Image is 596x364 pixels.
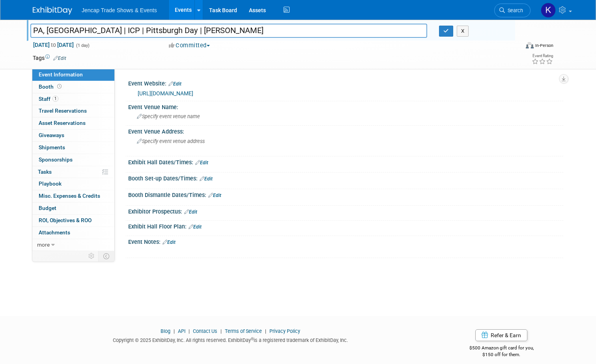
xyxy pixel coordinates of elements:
span: Specify event venue address [137,138,205,144]
span: Search [505,7,523,13]
a: Staff1 [32,93,114,105]
span: ROI, Objectives & ROO [39,217,92,223]
div: Event Notes: [128,236,563,246]
span: Shipments [39,144,65,150]
a: Blog [161,328,170,334]
div: Booth Dismantle Dates/Times: [128,189,563,199]
a: Budget [32,202,114,214]
span: Staff [39,96,58,102]
span: | [187,328,192,334]
span: (1 day) [75,43,90,48]
a: Edit [184,209,197,215]
img: ExhibitDay [33,7,72,15]
td: Personalize Event Tab Strip [85,251,99,261]
a: Asset Reservations [32,117,114,129]
sup: ® [251,337,254,341]
a: Playbook [32,178,114,190]
div: Event Website: [128,78,563,88]
span: Booth not reserved yet [56,84,63,89]
span: Travel Reservations [39,108,87,114]
a: [URL][DOMAIN_NAME] [138,90,193,97]
a: Giveaways [32,130,114,141]
div: Booth Set-up Dates/Times: [128,173,563,183]
span: Tasks [38,169,52,175]
div: Event Venue Name: [128,101,563,111]
td: Toggle Event Tabs [99,251,115,261]
div: $500 Amazon gift card for you, [439,340,563,358]
a: Search [494,4,531,17]
a: Sponsorships [32,154,114,166]
div: $150 off for them. [439,351,563,358]
a: Event Information [32,69,114,81]
a: Tasks [32,166,114,178]
div: Event Rating [532,54,553,58]
span: [DATE] [DATE] [33,41,74,48]
span: Jencap Trade Shows & Events [82,7,157,13]
a: Privacy Policy [269,328,300,334]
span: | [172,328,177,334]
span: Budget [39,205,56,211]
img: Format-Inperson.png [526,42,534,48]
a: Attachments [32,227,114,239]
a: Misc. Expenses & Credits [32,190,114,202]
button: X [457,26,469,37]
span: Event Information [39,71,83,78]
a: Contact Us [193,328,217,334]
a: Shipments [32,142,114,154]
a: Booth [32,81,114,93]
div: Exhibit Hall Dates/Times: [128,156,563,167]
a: Refer & Earn [475,329,527,341]
a: Terms of Service [225,328,262,334]
a: Edit [195,160,208,165]
div: Copyright © 2025 ExhibitDay, Inc. All rights reserved. ExhibitDay is a registered trademark of Ex... [33,335,428,344]
a: ROI, Objectives & ROO [32,215,114,227]
a: Edit [208,193,221,198]
a: Edit [189,224,202,230]
span: Giveaways [39,132,64,138]
img: Kate Alben [541,3,556,18]
a: Travel Reservations [32,105,114,117]
span: to [50,42,57,48]
div: Event Format [476,41,553,53]
a: Edit [163,240,176,245]
span: | [219,328,224,334]
a: Edit [168,81,181,87]
span: | [263,328,268,334]
span: Playbook [39,180,62,187]
a: more [32,239,114,251]
span: Specify event venue name [137,113,200,119]
a: Edit [200,176,213,182]
div: Event Venue Address: [128,126,563,136]
a: API [178,328,185,334]
td: Tags [33,54,66,62]
span: Misc. Expenses & Credits [39,193,100,199]
a: Edit [53,56,66,61]
div: Exhibitor Prospectus: [128,206,563,216]
span: Asset Reservations [39,120,86,126]
span: 1 [52,96,58,102]
div: Exhibit Hall Floor Plan: [128,221,563,231]
span: Attachments [39,229,70,236]
span: Sponsorships [39,156,73,163]
div: In-Person [535,43,553,48]
span: more [37,241,50,248]
span: Booth [39,84,63,90]
button: Committed [166,41,213,50]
